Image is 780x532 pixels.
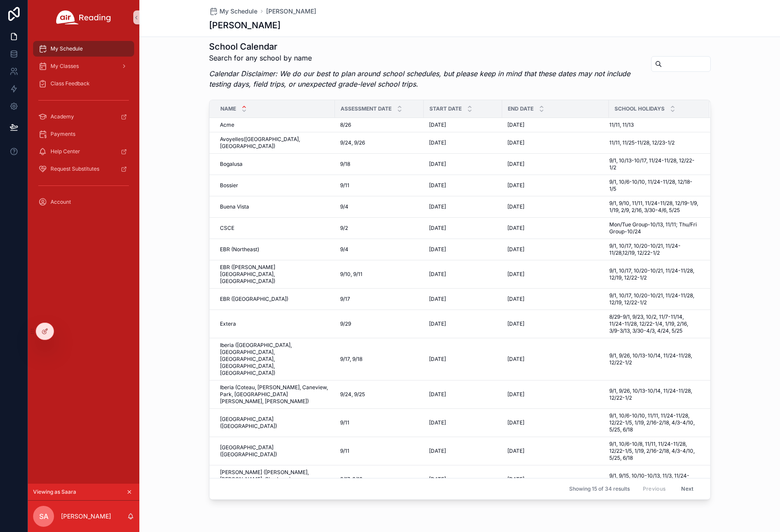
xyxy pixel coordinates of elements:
[429,271,446,278] span: [DATE]
[33,76,134,91] a: Class Feedback
[609,221,699,235] span: Mon/Tue Group-10/13, 11/11; Thu/Fri Group-10/24
[341,105,392,112] span: Assessment Date
[609,352,699,366] span: 9/1, 9/26, 10/13-10/14, 11/24-11/28, 12/22-1/2
[340,139,365,146] span: 9/24, 9/26
[615,105,665,112] span: School Holidays
[429,320,446,327] span: [DATE]
[609,313,699,334] span: 8/29-9/1, 9/23, 10/2, 11/7-11/14, 11/24-11/28, 12/22-1/4, 1/19, 2/16, 3/9-3/13, 3/30-4/3, 4/24, 5/25
[429,139,446,146] span: [DATE]
[609,472,699,486] span: 9/1, 9/15, 10/10-10/13, 11/3, 11/24-11/28, 12/2-1/2
[429,391,446,398] span: [DATE]
[51,80,90,87] span: Class Feedback
[220,320,236,327] span: Extera
[209,40,645,53] h1: School Calendar
[61,512,111,521] p: [PERSON_NAME]
[507,246,524,253] span: [DATE]
[507,356,524,363] span: [DATE]
[609,121,634,128] span: 11/11, 11/13
[340,320,351,327] span: 9/29
[340,161,350,168] span: 9/18
[51,131,75,138] span: Payments
[220,225,234,232] span: CSCE
[51,165,99,172] span: Request Substitutes
[507,476,524,483] span: [DATE]
[609,412,699,433] span: 9/1, 10/6-10/10, 11/11, 11/24-11/28, 12/22-1/5, 1/19, 2/16-2/18, 4/3-4/10, 5/25, 6/18
[340,121,351,128] span: 8/26
[507,419,524,426] span: [DATE]
[220,469,330,490] span: [PERSON_NAME] ([PERSON_NAME], [PERSON_NAME], Cherbonnier, [GEOGRAPHIC_DATA])
[28,35,139,221] div: scrollable content
[340,182,349,189] span: 9/11
[220,203,249,210] span: Buena Vista
[340,203,348,210] span: 9/4
[609,267,699,281] span: 9/1, 10/17, 10/20-10/21, 11/24-11/28, 12/19, 12/22-1/2
[220,121,234,128] span: Acme
[220,161,243,168] span: Bogalusa
[220,444,330,458] span: [GEOGRAPHIC_DATA] ([GEOGRAPHIC_DATA])
[340,225,348,232] span: 9/2
[609,178,699,192] span: 9/1, 10/6-10/10, 11/24-11/28, 12/18-1/5
[33,58,134,74] a: My Classes
[429,476,446,483] span: [DATE]
[508,105,534,112] span: End Date
[429,182,446,189] span: [DATE]
[429,203,446,210] span: [DATE]
[51,148,80,155] span: Help Center
[33,488,76,495] span: Viewing as Saara
[609,387,699,401] span: 9/1, 9/26, 10/13-10/14, 11/24-11/28, 12/22-1/2
[507,271,524,278] span: [DATE]
[340,419,349,426] span: 9/11
[220,246,259,253] span: EBR (Northeast)
[33,194,134,210] a: Account
[429,121,446,128] span: [DATE]
[507,391,524,398] span: [DATE]
[39,511,48,522] span: SA
[429,225,446,232] span: [DATE]
[51,63,79,70] span: My Classes
[507,320,524,327] span: [DATE]
[219,7,257,16] span: My Schedule
[220,384,330,405] span: Iberia (Coteau, [PERSON_NAME], Caneview, Park, [GEOGRAPHIC_DATA][PERSON_NAME], [PERSON_NAME])
[51,113,74,120] span: Academy
[340,476,362,483] span: 9/17, 9/19
[340,391,365,398] span: 9/24, 9/25
[429,419,446,426] span: [DATE]
[429,161,446,168] span: [DATE]
[33,161,134,177] a: Request Substitutes
[429,105,462,112] span: Start Date
[609,139,675,146] span: 11/11, 11/25-11/28, 12/23-1/2
[609,242,699,256] span: 9/1, 10/17, 10/20-10/21, 11/24-11/28,12/19, 12/22-1/2
[56,10,111,24] img: App logo
[220,264,330,285] span: EBR ([PERSON_NAME][GEOGRAPHIC_DATA], [GEOGRAPHIC_DATA])
[507,121,524,128] span: [DATE]
[209,19,280,31] h1: [PERSON_NAME]
[51,45,83,52] span: My Schedule
[507,448,524,455] span: [DATE]
[429,356,446,363] span: [DATE]
[220,342,330,377] span: Iberia ([GEOGRAPHIC_DATA], [GEOGRAPHIC_DATA], [GEOGRAPHIC_DATA], [GEOGRAPHIC_DATA], [GEOGRAPHIC_D...
[507,161,524,168] span: [DATE]
[340,296,350,303] span: 9/17
[266,7,316,16] span: [PERSON_NAME]
[429,246,446,253] span: [DATE]
[220,182,238,189] span: Bossier
[507,139,524,146] span: [DATE]
[209,7,257,16] a: My Schedule
[51,199,71,205] span: Account
[340,246,348,253] span: 9/4
[33,41,134,57] a: My Schedule
[429,296,446,303] span: [DATE]
[220,296,288,303] span: EBR ([GEOGRAPHIC_DATA])
[33,144,134,159] a: Help Center
[609,157,699,171] span: 9/1, 10/13-10/17, 11/24-11/28, 12/22-1/2
[209,53,645,63] p: Search for any school by name
[507,182,524,189] span: [DATE]
[609,292,699,306] span: 9/1, 10/17, 10/20-10/21, 11/24-11/28, 12/19, 12/22-1/2
[340,448,349,455] span: 9/11
[340,356,362,363] span: 9/17, 9/18
[220,136,330,150] span: Avoyelles([GEOGRAPHIC_DATA], [GEOGRAPHIC_DATA])
[33,109,134,125] a: Academy
[33,126,134,142] a: Payments
[209,69,630,88] em: Calendar Disclaimer: We do our best to plan around school schedules, but please keep in mind that...
[507,203,524,210] span: [DATE]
